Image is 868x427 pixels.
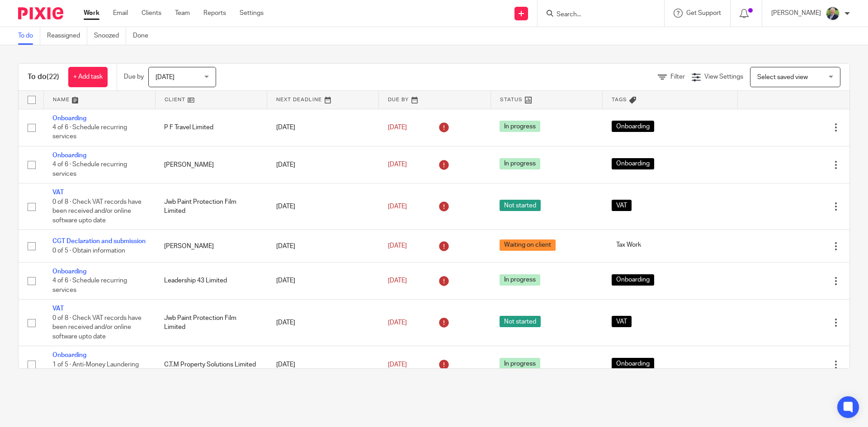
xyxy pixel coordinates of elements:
[500,121,540,132] span: In progress
[556,11,637,19] input: Search
[155,346,267,383] td: C.T.M Property Solutions Limited
[500,274,540,286] span: In progress
[500,158,540,169] span: In progress
[612,121,654,132] span: Onboarding
[68,67,108,87] a: + Add task
[612,239,646,251] span: Tax Work
[52,162,127,178] span: 4 of 6 · Schedule recurring services
[52,248,125,254] span: 0 of 5 · Obtain information
[388,319,407,326] span: [DATE]
[612,274,654,286] span: Onboarding
[52,115,86,122] a: Onboarding
[155,262,267,299] td: Leadership 43 Limited
[52,268,86,275] a: Onboarding
[612,97,627,102] span: Tags
[267,146,379,183] td: [DATE]
[113,9,128,18] a: Email
[612,316,632,327] span: VAT
[704,74,743,80] span: View Settings
[52,152,86,159] a: Onboarding
[612,358,654,369] span: Onboarding
[240,9,264,18] a: Settings
[203,9,226,18] a: Reports
[612,200,632,211] span: VAT
[771,9,821,18] p: [PERSON_NAME]
[155,146,267,183] td: [PERSON_NAME]
[686,10,721,16] span: Get Support
[84,9,99,18] a: Work
[52,124,127,140] span: 4 of 6 · Schedule recurring services
[500,239,556,251] span: Waiting on client
[500,200,541,211] span: Not started
[175,9,190,18] a: Team
[612,158,654,169] span: Onboarding
[18,27,40,45] a: To do
[52,199,142,224] span: 0 of 8 · Check VAT records have been received and/or online software upto date
[267,109,379,146] td: [DATE]
[155,109,267,146] td: P F Travel Limited
[267,346,379,383] td: [DATE]
[52,277,127,293] span: 4 of 6 · Schedule recurring services
[52,315,142,340] span: 0 of 8 · Check VAT records have been received and/or online software upto date
[267,183,379,230] td: [DATE]
[52,238,146,244] a: CGT Declaration and submission
[757,74,808,80] span: Select saved view
[47,27,87,45] a: Reassigned
[28,72,59,82] h1: To do
[155,230,267,262] td: [PERSON_NAME]
[52,352,86,358] a: Onboarding
[142,9,161,18] a: Clients
[52,361,139,377] span: 1 of 5 · Anti-Money Laundering checks
[94,27,126,45] a: Snoozed
[52,305,64,312] a: VAT
[124,72,144,81] p: Due by
[388,124,407,131] span: [DATE]
[267,300,379,346] td: [DATE]
[500,316,541,327] span: Not started
[500,358,540,369] span: In progress
[388,277,407,284] span: [DATE]
[388,243,407,249] span: [DATE]
[267,230,379,262] td: [DATE]
[156,74,175,80] span: [DATE]
[52,189,64,196] a: VAT
[47,73,59,80] span: (22)
[155,183,267,230] td: Jwb Paint Protection Film Limited
[267,262,379,299] td: [DATE]
[826,6,840,21] img: LEETAYLOR-HIGHRES-1.jpg
[388,361,407,368] span: [DATE]
[133,27,155,45] a: Done
[670,74,685,80] span: Filter
[18,7,63,19] img: Pixie
[388,203,407,210] span: [DATE]
[388,162,407,168] span: [DATE]
[155,300,267,346] td: Jwb Paint Protection Film Limited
